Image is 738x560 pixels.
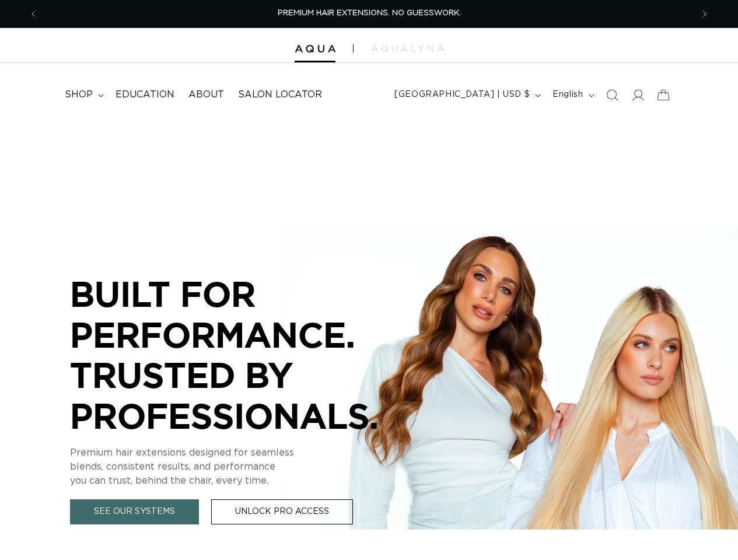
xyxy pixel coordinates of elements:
[387,84,545,106] button: [GEOGRAPHIC_DATA] | USD $
[109,82,181,108] a: Education
[70,446,420,488] p: Premium hair extensions designed for seamless blends, consistent results, and performance you can...
[692,3,718,25] button: Next announcement
[211,499,353,524] a: Unlock Pro Access
[231,82,329,108] a: Salon Locator
[58,82,109,108] summary: shop
[181,82,231,108] a: About
[371,45,444,52] img: aqualyna.com
[70,274,420,436] p: BUILT FOR PERFORMANCE. TRUSTED BY PROFESSIONALS.
[188,89,224,101] span: About
[278,9,461,17] span: PREMIUM HAIR EXTENSIONS. NO GUESSWORK.
[552,89,583,101] span: English
[116,89,174,101] span: Education
[65,89,93,101] span: shop
[295,45,335,53] img: Aqua Hair Extensions
[545,84,599,106] button: English
[20,3,46,25] button: Previous announcement
[599,82,625,108] summary: Search
[70,499,199,524] a: See Our Systems
[394,89,530,101] span: [GEOGRAPHIC_DATA] | USD $
[238,89,322,101] span: Salon Locator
